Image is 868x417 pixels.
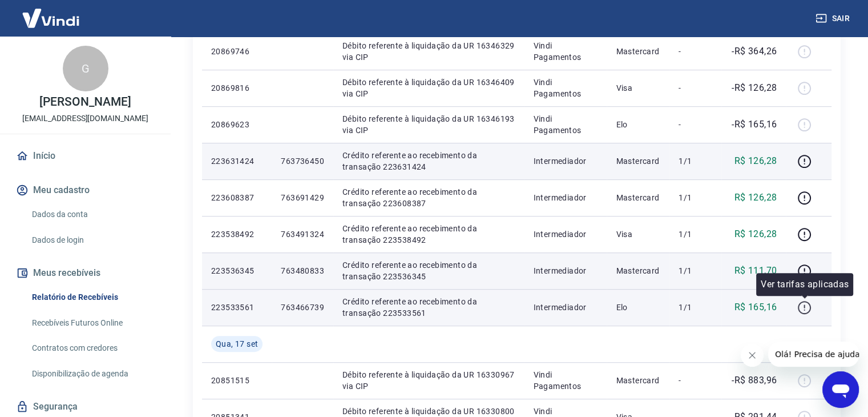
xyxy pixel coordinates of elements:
[533,77,597,99] p: Vindi Pagamentos
[216,338,258,350] span: Qua, 17 set
[732,45,777,58] p: -R$ 364,26
[342,223,515,246] p: Crédito referente ao recebimento da transação 223538492
[342,296,515,319] p: Crédito referente ao recebimento da transação 223533561
[679,265,712,276] p: 1/1
[22,113,148,125] p: [EMAIL_ADDRESS][DOMAIN_NAME]
[734,191,777,205] p: R$ 126,28
[342,369,515,392] p: Débito referente à liquidação da UR 16330967 via CIP
[616,46,660,57] p: Mastercard
[27,203,157,226] a: Dados da conta
[27,336,157,360] a: Contratos com credores
[813,8,854,29] button: Sair
[533,369,597,392] p: Vindi Pagamentos
[616,155,660,167] p: Mastercard
[761,278,849,291] p: Ver tarifas aplicadas
[616,228,660,240] p: Visa
[616,82,660,94] p: Visa
[14,178,157,203] button: Meu cadastro
[211,82,263,94] p: 20869816
[741,344,764,367] iframe: Fechar mensagem
[768,342,859,367] iframe: Mensagem da empresa
[281,192,324,203] p: 763691429
[211,46,263,57] p: 20869746
[211,375,263,386] p: 20851515
[14,143,157,169] a: Início
[616,375,660,386] p: Mastercard
[342,113,515,136] p: Débito referente à liquidação da UR 16346193 via CIP
[734,264,777,278] p: R$ 111,70
[734,300,777,314] p: R$ 165,16
[679,375,712,386] p: -
[679,302,712,313] p: 1/1
[533,228,597,240] p: Intermediador
[533,40,597,63] p: Vindi Pagamentos
[679,155,712,167] p: 1/1
[679,119,712,130] p: -
[533,192,597,203] p: Intermediador
[533,113,597,136] p: Vindi Pagamentos
[14,1,88,35] img: Vindi
[342,259,515,282] p: Crédito referente ao recebimento da transação 223536345
[27,286,157,309] a: Relatório de Recebíveis
[281,155,324,167] p: 763736450
[533,265,597,276] p: Intermediador
[616,265,660,276] p: Mastercard
[616,119,660,130] p: Elo
[679,46,712,57] p: -
[679,228,712,240] p: 1/1
[39,96,131,108] p: [PERSON_NAME]
[281,228,324,240] p: 763491324
[211,192,263,203] p: 223608387
[732,118,777,131] p: -R$ 165,16
[27,228,157,252] a: Dados de login
[281,265,324,276] p: 763480833
[211,265,263,276] p: 223536345
[732,81,777,95] p: -R$ 126,28
[27,362,157,386] a: Disponibilização de agenda
[211,228,263,240] p: 223538492
[27,311,157,335] a: Recebíveis Futuros Online
[533,155,597,167] p: Intermediador
[63,46,108,91] div: G
[616,302,660,313] p: Elo
[616,192,660,203] p: Mastercard
[822,371,859,408] iframe: Botão para abrir a janela de mensagens
[732,374,777,387] p: -R$ 883,96
[211,302,263,313] p: 223533561
[7,8,96,17] span: Olá! Precisa de ajuda?
[14,260,157,286] button: Meus recebíveis
[734,154,777,168] p: R$ 126,28
[281,302,324,313] p: 763466739
[533,302,597,313] p: Intermediador
[342,77,515,99] p: Débito referente à liquidação da UR 16346409 via CIP
[734,227,777,241] p: R$ 126,28
[211,119,263,130] p: 20869623
[342,150,515,173] p: Crédito referente ao recebimento da transação 223631424
[679,82,712,94] p: -
[211,155,263,167] p: 223631424
[679,192,712,203] p: 1/1
[342,40,515,63] p: Débito referente à liquidação da UR 16346329 via CIP
[342,186,515,209] p: Crédito referente ao recebimento da transação 223608387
